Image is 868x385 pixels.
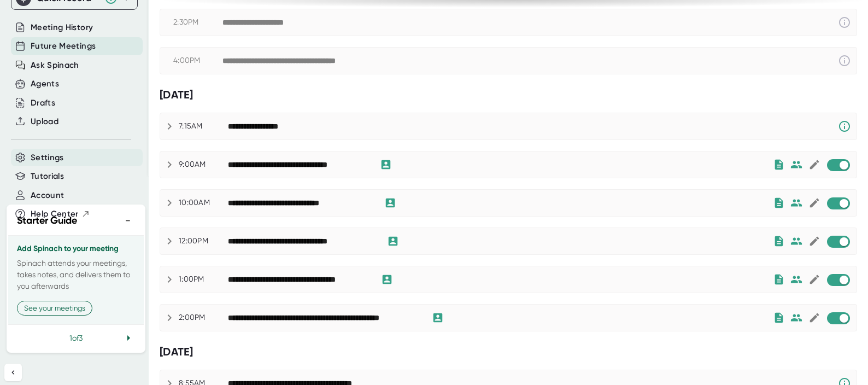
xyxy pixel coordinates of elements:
button: Settings [31,151,64,164]
button: Collapse sidebar [4,364,22,381]
div: 9:00AM [179,160,228,170]
div: [DATE] [160,88,857,102]
button: Tutorials [31,170,64,183]
button: Ask Spinach [31,59,79,72]
div: 10:00AM [179,198,228,208]
button: Help Center [31,208,90,220]
button: Upload [31,115,58,128]
span: Help Center [31,208,79,220]
div: 1:00PM [179,275,228,284]
button: Account [31,189,64,202]
div: [DATE] [160,345,857,359]
span: 1 of 3 [69,334,83,342]
svg: Spinach requires a video conference link. [838,120,851,133]
div: 2:30PM [173,17,222,27]
button: Drafts [31,97,55,109]
div: 7:15AM [179,121,228,131]
div: 2:00PM [179,313,228,323]
button: Meeting History [31,21,93,34]
p: Spinach attends your meetings, takes notes, and delivers them to you afterwards [17,258,135,292]
svg: This event has already passed [838,16,851,29]
svg: This event has already passed [838,54,851,67]
button: See your meetings [17,301,92,316]
button: Agents [31,78,59,90]
div: 12:00PM [179,236,228,246]
h3: Add Spinach to your meeting [17,244,135,253]
button: Future Meetings [31,40,96,52]
div: 4:00PM [173,56,222,66]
